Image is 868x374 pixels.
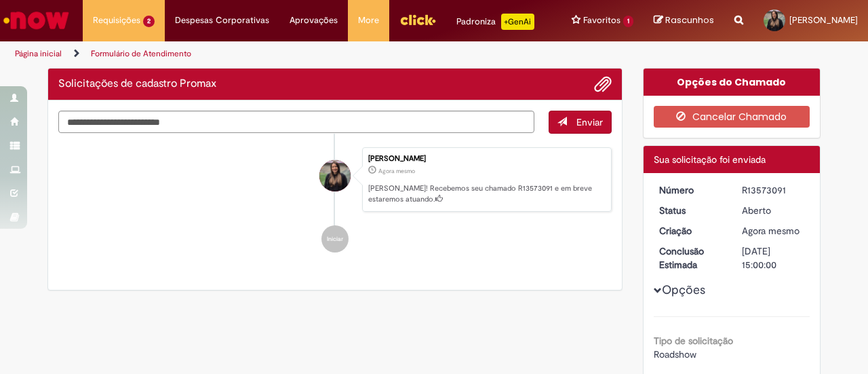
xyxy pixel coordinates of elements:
[654,153,766,166] span: Sua solicitação foi enviada
[623,16,633,27] span: 1
[742,225,800,237] time: 27/09/2025 13:45:09
[319,160,351,191] div: Naiana Mendonca Lopes
[143,16,155,27] span: 2
[10,41,568,67] ul: Trilhas de página
[549,111,612,134] button: Enviar
[649,204,732,217] dt: Status
[175,14,269,27] span: Despesas Corporativas
[644,69,821,96] div: Opções do Chamado
[456,14,534,30] div: Padroniza
[93,14,140,27] span: Requisições
[654,348,696,360] span: Roadshow
[58,147,612,212] li: Naiana Mendonca Lopes
[399,10,436,30] img: click_logo_yellow_360x200.png
[649,244,732,272] dt: Conclusão Estimada
[368,155,604,163] div: [PERSON_NAME]
[742,224,805,238] div: 27/09/2025 13:45:09
[58,78,216,90] h2: Solicitações de cadastro Promax Histórico de tíquete
[358,14,379,27] span: More
[742,244,805,272] div: [DATE] 15:00:00
[594,75,612,93] button: Adicionar anexos
[501,14,534,30] p: +GenAi
[649,183,732,197] dt: Número
[742,225,800,237] span: Agora mesmo
[742,204,805,217] div: Aberto
[1,7,71,34] img: ServiceNow
[378,167,415,175] time: 27/09/2025 13:45:09
[742,183,805,197] div: R13573091
[583,14,620,27] span: Favoritos
[58,111,534,133] textarea: Digite sua mensagem aqui...
[789,14,858,26] span: [PERSON_NAME]
[58,134,612,267] ul: Histórico de tíquete
[378,167,415,175] span: Agora mesmo
[290,14,338,27] span: Aprovações
[15,48,62,59] a: Página inicial
[654,14,714,27] a: Rascunhos
[576,116,603,128] span: Enviar
[91,48,191,59] a: Formulário de Atendimento
[368,183,604,204] p: [PERSON_NAME]! Recebemos seu chamado R13573091 e em breve estaremos atuando.
[665,14,714,26] span: Rascunhos
[654,106,810,128] button: Cancelar Chamado
[654,335,733,347] b: Tipo de solicitação
[649,224,732,238] dt: Criação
